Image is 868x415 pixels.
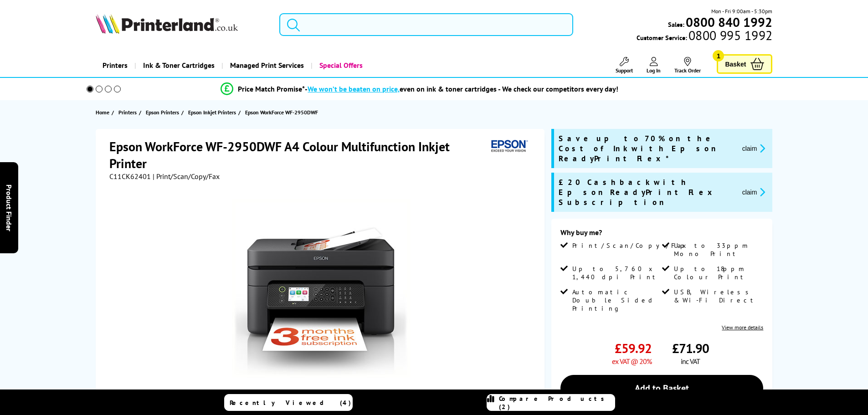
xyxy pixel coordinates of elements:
button: promo-description [740,143,768,154]
span: Product Finder [5,184,14,231]
a: Ink & Toner Cartridges [134,54,221,77]
a: Epson WorkForce WF-2950DWF [245,108,320,117]
span: Compare Products (2) [499,395,615,411]
a: Basket 1 [717,54,772,74]
span: Log In [647,67,661,74]
h1: Epson WorkForce WF-2950DWF A4 Colour Multifunction Inkjet Printer [109,138,488,172]
span: 1 [713,50,724,61]
a: Add to Basket [560,375,763,401]
a: Epson Printers [146,108,181,117]
div: Why buy me? [560,228,763,241]
a: Home [96,108,112,117]
span: Epson Printers [146,108,179,117]
span: Support [616,67,633,74]
li: modal_Promise [74,81,765,97]
div: - even on ink & toner cartridges - We check our competitors every day! [305,84,618,93]
a: Printers [96,54,134,77]
span: Home [96,108,109,117]
span: ex VAT @ 20% [612,357,652,366]
span: Sales: [668,20,684,29]
span: £59.92 [615,340,652,357]
b: 0800 840 1992 [686,14,772,31]
a: Printers [118,108,139,117]
span: Basket [725,58,746,70]
span: Epson WorkForce WF-2950DWF [245,108,318,117]
span: C11CK62401 [109,172,151,181]
a: Epson Inkjet Printers [188,108,238,117]
span: Up to 33ppm Mono Print [674,241,761,258]
span: Print/Scan/Copy/Fax [572,241,689,250]
span: 0800 995 1992 [687,31,772,40]
a: 0800 840 1992 [684,18,772,26]
span: inc VAT [681,357,700,366]
a: View more details [722,324,763,331]
a: Managed Print Services [221,54,311,77]
span: Up to 18ppm Colour Print [674,265,761,281]
span: Automatic Double Sided Printing [572,288,660,313]
span: Price Match Promise* [238,84,305,93]
span: Recently Viewed (4) [230,399,351,407]
span: USB, Wireless & Wi-Fi Direct [674,288,761,304]
a: Log In [647,57,661,74]
button: promo-description [740,187,768,197]
span: | Print/Scan/Copy/Fax [153,172,220,181]
a: Printerland Logo [96,14,268,36]
a: Recently Viewed (4) [224,394,353,411]
span: Printers [118,108,137,117]
span: £71.90 [672,340,709,357]
a: Support [616,57,633,74]
span: Epson Inkjet Printers [188,108,236,117]
a: Track Order [674,57,701,74]
a: Compare Products (2) [487,394,615,411]
span: Up to 5,760 x 1,440 dpi Print [572,265,660,281]
span: Ink & Toner Cartridges [143,54,215,77]
span: Customer Service: [637,31,772,42]
span: £20 Cashback with Epson ReadyPrint Flex Subscription [559,177,735,207]
img: Printerland Logo [96,14,238,34]
img: Epson [488,138,529,155]
img: Epson WorkForce WF-2950DWF [232,199,411,378]
a: Special Offers [311,54,370,77]
span: Mon - Fri 9:00am - 5:30pm [711,7,772,15]
span: We won’t be beaten on price, [308,84,400,93]
span: Save up to 70% on the Cost of Ink with Epson ReadyPrint Flex* [559,133,735,164]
